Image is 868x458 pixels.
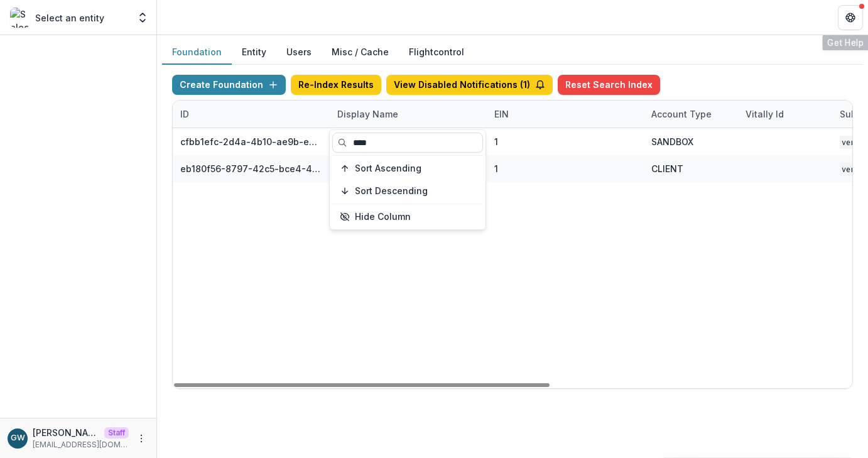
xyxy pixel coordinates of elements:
span: Sort Descending [355,186,428,197]
button: Create Foundation [172,75,286,95]
div: Vitally Id [738,101,832,128]
span: Sort Ascending [355,163,421,174]
div: EIN [487,107,516,121]
div: Account Type [644,101,738,128]
p: Select an entity [35,11,104,25]
div: SANDBOX [651,135,693,148]
button: Foundation [162,40,232,65]
p: Staff [104,427,129,439]
button: Misc / Cache [322,40,399,65]
a: Flightcontrol [409,45,464,58]
img: Select an entity [10,8,30,28]
div: Grace Willig [11,434,25,442]
button: Entity [232,40,276,65]
div: Account Type [644,107,719,121]
div: EIN [487,101,644,128]
div: Display Name [330,101,487,128]
div: Display Name [330,107,406,121]
div: Vitally Id [738,107,791,121]
button: Hide Column [332,207,483,227]
button: Users [276,40,322,65]
div: eb180f56-8797-42c5-bce4-4c20fc4f7c21 [180,162,322,175]
button: Get Help [838,5,863,30]
div: 1 [494,135,498,148]
div: cfbb1efc-2d4a-4b10-ae9b-e9e0913a1fa7 [180,135,322,148]
div: 1 [494,162,498,175]
button: Sort Ascending [332,158,483,178]
button: Open entity switcher [134,5,151,30]
button: Sort Descending [332,181,483,201]
button: More [134,431,149,446]
div: ID [173,107,197,121]
button: Re-Index Results [291,75,381,95]
p: [EMAIL_ADDRESS][DOMAIN_NAME] [33,439,129,450]
button: View Disabled Notifications (1) [386,75,553,95]
div: ID [173,101,330,128]
button: Reset Search Index [558,75,660,95]
p: [PERSON_NAME] [33,426,99,439]
div: CLIENT [651,162,683,175]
